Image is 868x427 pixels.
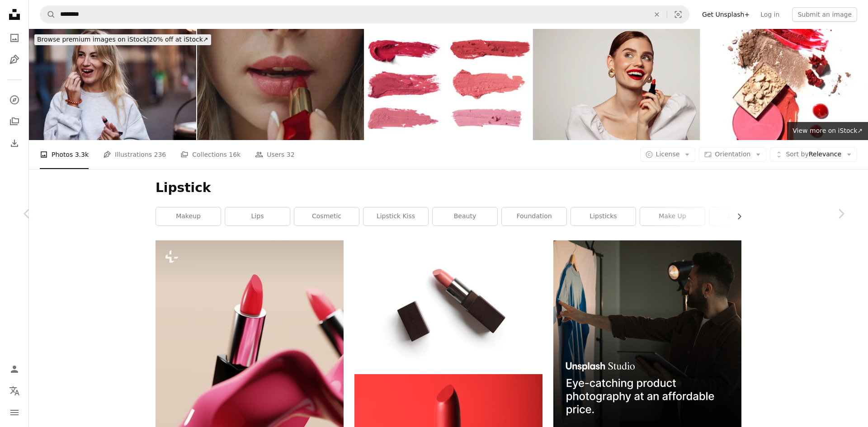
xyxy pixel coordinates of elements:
a: lip gloss [709,207,774,225]
button: Orientation [699,147,766,162]
h1: Lipstick [156,180,741,196]
a: lipstick kiss [363,207,428,225]
a: Download History [5,134,24,152]
img: Beauty swatches. [701,29,868,140]
a: Illustrations [5,51,24,69]
div: 20% off at iStock ↗ [34,34,211,45]
span: Orientation [715,150,750,158]
a: lipsticks [571,207,636,225]
span: Sort by [786,150,808,158]
a: beauty [433,207,497,225]
button: Language [5,382,24,400]
a: Collections [5,113,24,131]
button: Submit an image [792,7,857,22]
span: License [656,150,680,158]
a: Get Unsplash+ [697,7,755,22]
a: Browse premium images on iStock|20% off at iStock↗ [29,29,217,51]
button: scroll list to the right [731,207,741,225]
a: make up [640,207,705,225]
form: Find visuals sitewide [40,5,689,23]
a: red lipstick on white surface [354,298,542,306]
a: Collections 16k [180,140,241,169]
span: Browse premium images on iStock | [37,36,149,43]
img: red lipstick on white surface [354,240,542,363]
span: 236 [154,150,166,160]
a: Illustrations 236 [103,140,166,169]
a: Explore [5,91,24,109]
span: View more on iStock ↗ [793,127,863,134]
img: Set of different lipstick pastel color smear samples (Clipping Path) [365,29,532,140]
button: Menu [5,404,24,422]
button: Visual search [667,6,689,23]
img: Beautiful emotional woman with bright make-up applying red lipstick [533,29,700,140]
img: Cute girl putting on lip gloss [29,29,196,140]
a: Users 32 [255,140,295,169]
a: lips [225,207,290,225]
button: Sort byRelevance [770,147,857,162]
a: cosmetic [294,207,359,225]
a: Photos [5,29,24,47]
a: Log in / Sign up [5,360,24,378]
button: Search Unsplash [40,6,56,23]
button: Clear [647,6,667,23]
a: a close up of a lipstick with a pink background [156,349,344,357]
a: Log in [755,7,785,22]
span: Relevance [786,150,841,159]
a: View more on iStock↗ [787,122,868,140]
button: License [640,147,696,162]
span: 16k [229,150,241,160]
span: 32 [287,150,295,160]
img: Closeup model using lipstick at home. Macro view model making facial makeup [197,29,364,140]
a: Next [814,170,868,257]
a: makeup [156,207,221,225]
a: foundation [502,207,566,225]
